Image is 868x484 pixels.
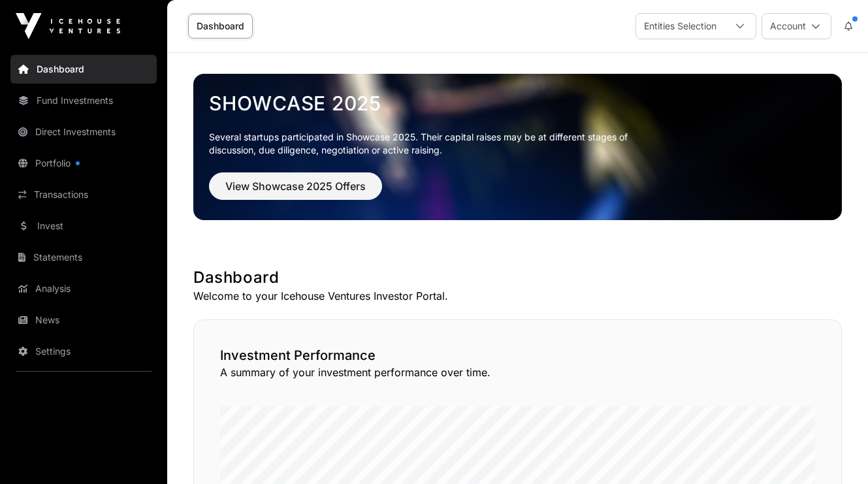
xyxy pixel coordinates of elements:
a: View Showcase 2025 Offers [209,186,382,199]
a: Invest [10,212,157,240]
p: Several startups participated in Showcase 2025. Their capital raises may be at different stages o... [209,131,648,157]
a: Dashboard [188,14,253,39]
h1: Dashboard [193,267,842,288]
iframe: Chat Widget [803,421,868,484]
a: Analysis [10,274,157,303]
a: Transactions [10,180,157,209]
img: Showcase 2025 [193,74,842,220]
a: Settings [10,337,157,366]
a: News [10,306,157,334]
div: Entities Selection [636,14,724,39]
button: View Showcase 2025 Offers [209,172,382,200]
p: Welcome to your Icehouse Ventures Investor Portal. [193,288,842,304]
a: Dashboard [10,55,157,84]
img: Icehouse Ventures Logo [16,13,120,39]
a: Portfolio [10,149,157,178]
span: View Showcase 2025 Offers [225,178,366,194]
h2: Investment Performance [220,346,815,364]
a: Fund Investments [10,86,157,115]
a: Statements [10,243,157,272]
button: Account [762,13,831,39]
p: A summary of your investment performance over time. [220,364,815,380]
a: Showcase 2025 [209,91,826,115]
a: Direct Investments [10,118,157,146]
